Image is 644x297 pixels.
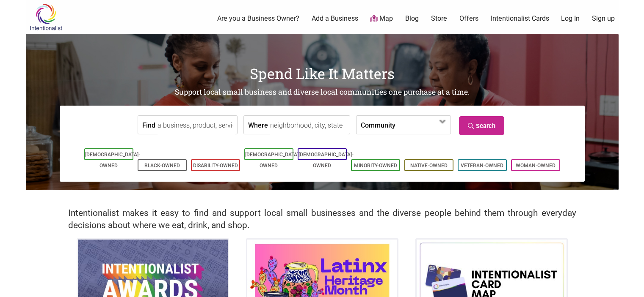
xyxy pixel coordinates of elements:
[217,14,299,23] a: Are you a Business Owner?
[68,207,576,232] h2: Intentionalist makes it easy to find and support local small businesses and the diverse people be...
[405,14,419,23] a: Blog
[158,116,235,135] input: a business, product, service
[26,3,66,31] img: Intentionalist
[592,14,615,23] a: Sign up
[361,116,395,134] label: Community
[85,152,140,169] a: [DEMOGRAPHIC_DATA]-Owned
[248,116,268,134] label: Where
[370,14,393,24] a: Map
[245,152,300,169] a: [DEMOGRAPHIC_DATA]-Owned
[491,14,549,23] a: Intentionalist Cards
[142,116,155,134] label: Find
[459,116,504,135] a: Search
[270,116,348,135] input: neighborhood, city, state
[312,14,358,23] a: Add a Business
[299,152,354,169] a: [DEMOGRAPHIC_DATA]-Owned
[144,163,180,169] a: Black-Owned
[459,14,478,23] a: Offers
[193,163,238,169] a: Disability-Owned
[561,14,580,23] a: Log In
[26,63,619,84] h1: Spend Like It Matters
[461,163,503,169] a: Veteran-Owned
[410,163,448,169] a: Native-Owned
[26,87,619,98] h2: Support local small business and diverse local communities one purchase at a time.
[354,163,397,169] a: Minority-Owned
[431,14,447,23] a: Store
[516,163,556,169] a: Woman-Owned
